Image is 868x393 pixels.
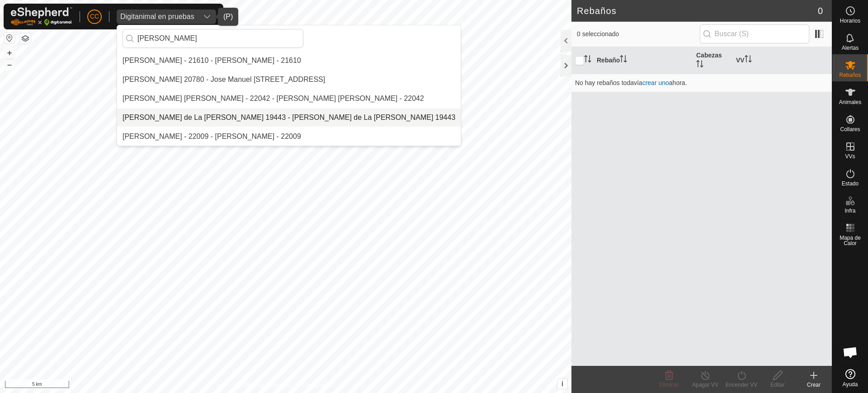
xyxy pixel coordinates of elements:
[123,93,424,104] div: [PERSON_NAME] [PERSON_NAME] - 22042 - [PERSON_NAME] [PERSON_NAME] - 22042
[687,381,723,389] div: Apagar VV
[557,379,567,389] button: i
[561,380,563,388] span: i
[723,381,759,389] div: Encender VV
[120,13,194,20] div: Digitanimal en pruebas
[123,29,303,48] input: Buscar por región, país, empresa o propiedad
[844,208,855,213] span: Infra
[700,24,809,43] input: Buscar (S)
[239,381,291,389] a: Política de Privacidad
[577,5,818,16] h2: Rebaños
[584,57,591,64] p-sorticon: Activar para ordenar
[840,18,860,24] span: Horarios
[693,47,732,74] th: Cabezas
[796,381,832,389] div: Crear
[117,128,461,146] li: Jose Manzano Gallego - 22009
[835,235,866,246] span: Mapa de Calor
[117,71,461,89] li: Jose Manuel Calles Suana 20780
[123,55,301,66] div: [PERSON_NAME] - 21610 - [PERSON_NAME] - 21610
[839,72,861,78] span: Rebaños
[11,7,72,26] img: Logo Gallagher
[90,12,99,21] span: CC
[577,29,700,39] span: 0 seleccionado
[642,79,669,86] a: crear uno
[198,9,216,24] div: dropdown trigger
[117,90,461,108] li: Jose Manuel Esteban Sanchez - 22042
[20,33,31,44] button: Capas del Mapa
[4,47,15,58] button: +
[620,57,627,64] p-sorticon: Activar para ordenar
[845,154,855,159] span: VVs
[117,52,461,146] ul: Option List
[123,74,325,85] div: [PERSON_NAME] 20780 - Jose Manuel [STREET_ADDRESS]
[696,62,703,69] p-sorticon: Activar para ordenar
[745,57,752,64] p-sorticon: Activar para ordenar
[4,33,15,43] button: Restablecer Mapa
[759,381,796,389] div: Editar
[302,381,332,389] a: Contáctenos
[842,181,859,186] span: Estado
[571,74,832,92] td: No hay rebaños todavía ahora.
[593,47,693,74] th: Rebaño
[117,52,461,70] li: Jose Manuel Cabezas Gonzalez - 21610
[837,339,864,366] a: Chat abierto
[842,45,859,51] span: Alertas
[4,59,15,70] button: –
[123,112,455,123] div: [PERSON_NAME] de La [PERSON_NAME] 19443 - [PERSON_NAME] de La [PERSON_NAME] 19443
[117,109,461,127] li: Jose Manuel Olivera de La Vega 19443
[839,99,861,105] span: Animales
[843,382,858,387] span: Ayuda
[818,4,823,18] span: 0
[840,127,860,132] span: Collares
[659,382,679,388] span: Eliminar
[117,9,198,24] span: Digitanimal en pruebas
[732,47,832,74] th: VV
[832,365,868,391] a: Ayuda
[123,131,301,142] div: [PERSON_NAME] - 22009 - [PERSON_NAME] - 22009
